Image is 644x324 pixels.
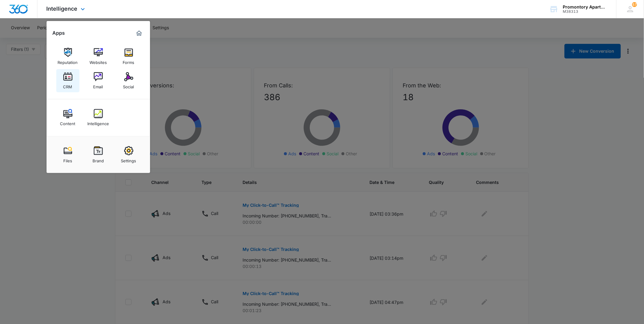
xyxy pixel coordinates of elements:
div: account name [563,5,607,9]
div: notifications count [632,2,637,7]
div: CRM [63,81,72,89]
h2: Apps [53,30,65,36]
a: Websites [87,45,110,68]
div: Intelligence [87,118,109,126]
a: Email [87,69,110,92]
div: account id [563,9,607,14]
a: Brand [87,143,110,166]
div: Content [60,118,75,126]
a: CRM [56,69,79,92]
div: Forms [123,57,135,65]
div: Social [123,81,134,89]
a: Social [117,69,140,92]
a: Intelligence [87,106,110,129]
a: Reputation [56,45,79,68]
span: Intelligence [47,5,78,12]
div: Email [93,81,103,89]
a: Marketing 360® Dashboard [134,28,144,38]
div: Brand [93,155,104,163]
a: Files [56,143,79,166]
div: Files [63,155,72,163]
div: Reputation [58,57,78,65]
span: 57 [632,2,637,7]
a: Forms [117,45,140,68]
div: Settings [121,155,136,163]
div: Websites [89,57,107,65]
a: Content [56,106,79,129]
a: Settings [117,143,140,166]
